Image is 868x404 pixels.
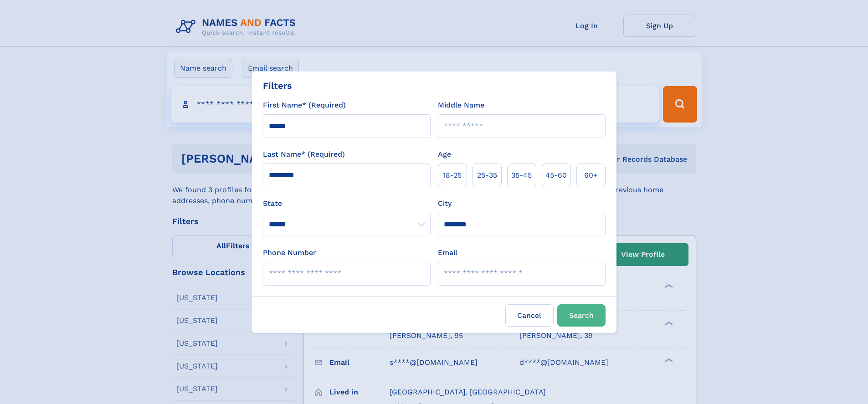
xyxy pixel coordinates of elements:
[545,170,567,181] span: 45‑60
[438,247,457,258] label: Email
[263,149,345,160] label: Last Name* (Required)
[438,198,452,209] label: City
[443,170,462,181] span: 18‑25
[263,198,431,209] label: State
[511,170,532,181] span: 35‑45
[263,79,292,92] div: Filters
[438,100,484,111] label: Middle Name
[557,304,606,327] button: Search
[584,170,598,181] span: 60+
[505,304,554,327] label: Cancel
[263,100,346,111] label: First Name* (Required)
[263,247,316,258] label: Phone Number
[477,170,497,181] span: 25‑35
[438,149,451,160] label: Age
